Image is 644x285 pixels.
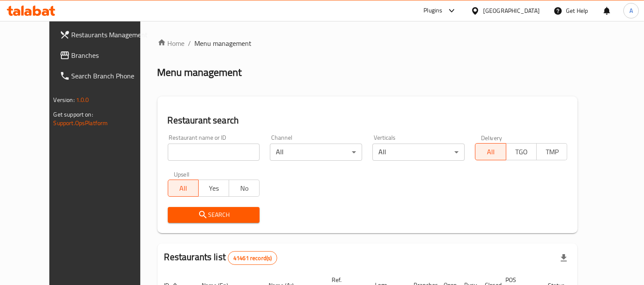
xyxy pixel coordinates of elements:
div: All [372,144,465,161]
span: Search [175,210,253,220]
label: Upsell [174,171,190,177]
a: Search Branch Phone [53,66,157,86]
li: / [188,38,191,48]
button: Yes [198,180,229,197]
button: All [168,180,199,197]
a: Restaurants Management [53,24,157,45]
a: Home [157,38,185,48]
a: Support.OpsPlatform [54,117,108,129]
span: Version: [54,94,75,105]
button: No [229,180,260,197]
div: [GEOGRAPHIC_DATA] [483,6,540,15]
span: A [629,6,633,15]
button: TGO [506,143,537,160]
div: Total records count [228,251,277,265]
div: Export file [553,248,574,268]
h2: Menu management [157,66,242,79]
label: Delivery [481,135,502,141]
button: TMP [536,143,567,160]
span: All [479,146,502,158]
span: 1.0.0 [76,94,89,105]
input: Search for restaurant name or ID.. [168,144,260,161]
button: Search [168,207,260,223]
div: Plugins [423,6,442,16]
h2: Restaurants list [164,251,278,265]
nav: breadcrumb [157,38,578,48]
a: Branches [53,45,157,66]
span: Branches [72,50,150,60]
span: No [233,182,256,195]
span: 41461 record(s) [228,254,277,262]
button: All [475,143,506,160]
span: TGO [510,146,533,158]
span: TMP [540,146,564,158]
span: Menu management [195,38,252,48]
span: Yes [202,182,226,195]
span: All [172,182,195,195]
h2: Restaurant search [168,114,568,127]
span: Get support on: [54,109,93,120]
span: Restaurants Management [72,30,150,40]
span: Search Branch Phone [72,71,150,81]
div: All [270,144,362,161]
